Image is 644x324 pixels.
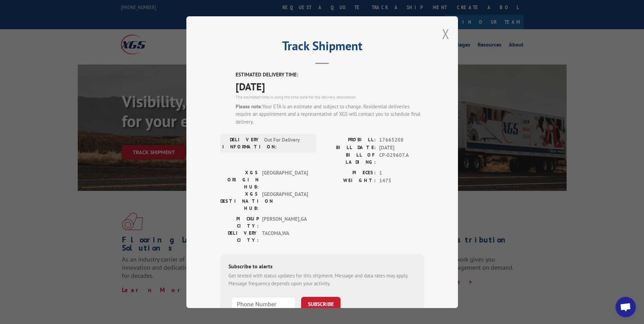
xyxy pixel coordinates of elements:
[264,136,310,150] span: Out For Delivery
[379,151,424,166] span: CP-029607.A
[231,297,296,311] input: Phone Number
[228,272,416,287] div: Get texted with status updates for this shipment. Message and data rates may apply. Message frequ...
[236,94,424,100] div: The estimated time is using the time zone for the delivery destination.
[236,71,424,79] label: ESTIMATED DELIVERY TIME:
[236,103,262,109] strong: Please note:
[379,136,424,144] span: 17665208
[262,191,308,212] span: [GEOGRAPHIC_DATA]
[322,177,376,184] label: WEIGHT:
[379,144,424,151] span: [DATE]
[322,136,376,144] label: PROBILL:
[615,297,636,317] div: Open chat
[220,41,424,54] h2: Track Shipment
[262,230,308,244] span: TACOMA , WA
[236,103,424,126] div: Your ETA is an estimate and subject to change. Residential deliveries require an appointment and ...
[220,230,259,244] label: DELIVERY CITY:
[262,169,308,191] span: [GEOGRAPHIC_DATA]
[220,215,259,230] label: PICKUP CITY:
[222,136,261,150] label: DELIVERY INFORMATION:
[322,151,376,166] label: BILL OF LADING:
[220,169,259,191] label: XGS ORIGIN HUB:
[442,25,449,43] button: Close modal
[379,177,424,184] span: 1475
[301,297,341,311] button: SUBSCRIBE
[322,144,376,151] label: BILL DATE:
[236,78,424,94] span: [DATE]
[262,215,308,230] span: [PERSON_NAME] , GA
[220,191,259,212] label: XGS DESTINATION HUB:
[322,169,376,177] label: PIECES:
[228,262,416,272] div: Subscribe to alerts
[379,169,424,177] span: 1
